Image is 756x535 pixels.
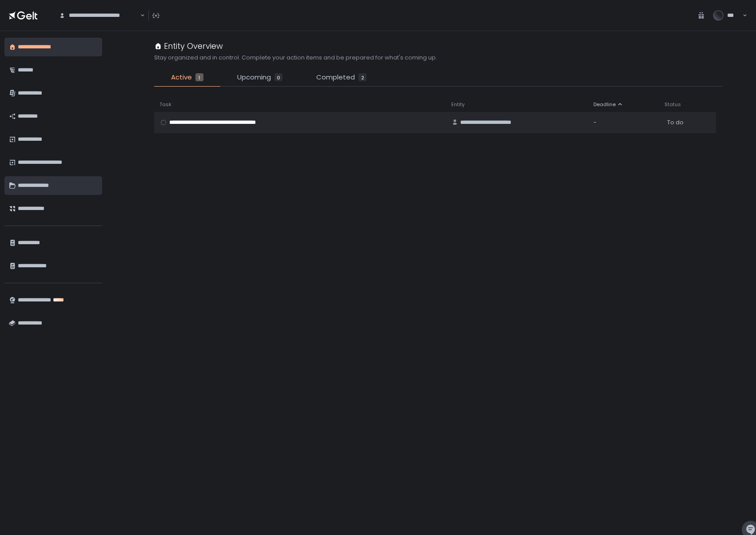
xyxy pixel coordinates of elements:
[593,119,597,127] span: -
[154,40,223,52] div: Entity Overview
[451,101,465,108] span: Entity
[159,101,171,108] span: Task
[275,73,283,81] div: 0
[593,101,616,108] span: Deadline
[195,73,203,81] div: 1
[667,119,684,127] span: To do
[154,54,437,62] h2: Stay organized and in control. Complete your action items and be prepared for what's coming up.
[237,72,271,83] span: Upcoming
[358,73,366,81] div: 2
[139,11,139,20] input: Search for option
[171,72,192,83] span: Active
[316,72,355,83] span: Completed
[53,6,145,25] div: Search for option
[664,101,681,108] span: Status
